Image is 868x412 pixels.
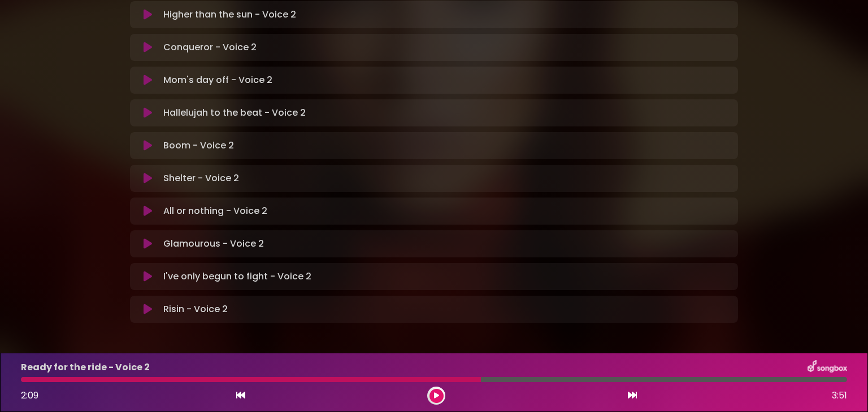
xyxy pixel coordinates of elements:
p: Mom's day off - Voice 2 [163,73,272,87]
p: Glamourous - Voice 2 [163,237,264,251]
p: All or nothing - Voice 2 [163,204,267,218]
img: songbox-logo-white.png [808,360,847,375]
p: Boom - Voice 2 [163,139,234,152]
p: Ready for the ride - Voice 2 [21,361,150,374]
p: Risin - Voice 2 [163,303,228,316]
p: Conqueror - Voice 2 [163,41,257,54]
p: Hallelujah to the beat - Voice 2 [163,106,306,120]
p: I've only begun to fight - Voice 2 [163,270,311,283]
p: Shelter - Voice 2 [163,172,239,185]
p: Higher than the sun - Voice 2 [163,8,296,21]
